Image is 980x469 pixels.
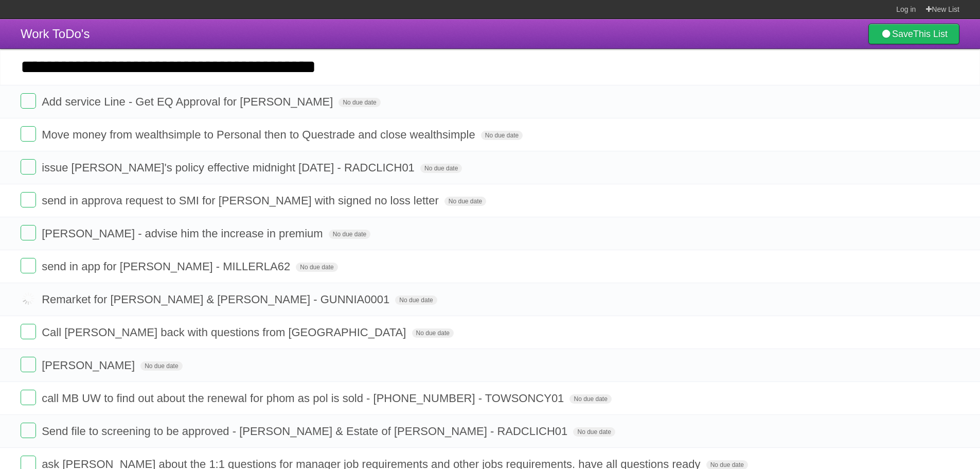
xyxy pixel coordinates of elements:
span: send in app for [PERSON_NAME] - MILLERLA62 [42,260,293,273]
span: Call [PERSON_NAME] back with questions from [GEOGRAPHIC_DATA] [42,326,408,339]
a: SaveThis List [868,24,959,44]
span: No due date [569,394,611,404]
label: Done [21,357,36,372]
span: No due date [481,131,523,140]
span: Work ToDo's [21,27,90,41]
label: Done [21,324,36,339]
label: Done [21,159,36,175]
span: Remarket for [PERSON_NAME] & [PERSON_NAME] - GUNNIA0001 [42,293,392,306]
label: Done [21,126,36,142]
label: Done [21,192,36,207]
span: Add service Line - Get EQ Approval for [PERSON_NAME] [42,95,335,108]
span: No due date [573,427,615,437]
span: call MB UW to find out about the renewal for phom as pol is sold - [PHONE_NUMBER] - TOWSONCY01 [42,392,566,405]
label: Done [21,93,36,109]
span: No due date [412,328,454,338]
span: send in approva request to SMI for [PERSON_NAME] with signed no loss letter [42,194,441,207]
b: This List [913,29,948,39]
span: [PERSON_NAME] [42,359,137,372]
span: No due date [395,296,437,305]
span: No due date [444,197,486,206]
span: No due date [296,263,337,272]
span: No due date [140,361,182,371]
label: Done [21,291,36,306]
span: Send file to screening to be approved - [PERSON_NAME] & Estate of [PERSON_NAME] - RADCLICH01 [42,425,570,438]
label: Done [21,390,36,405]
span: issue [PERSON_NAME]'s policy effective midnight [DATE] - RADCLICH01 [42,161,417,174]
span: No due date [329,230,370,239]
span: [PERSON_NAME] - advise him the increase in premium [42,227,326,240]
span: No due date [420,164,462,173]
span: No due date [338,98,380,107]
label: Done [21,225,36,240]
span: Move money from wealthsimple to Personal then to Questrade and close wealthsimple [42,128,478,141]
label: Done [21,423,36,438]
label: Done [21,258,36,273]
